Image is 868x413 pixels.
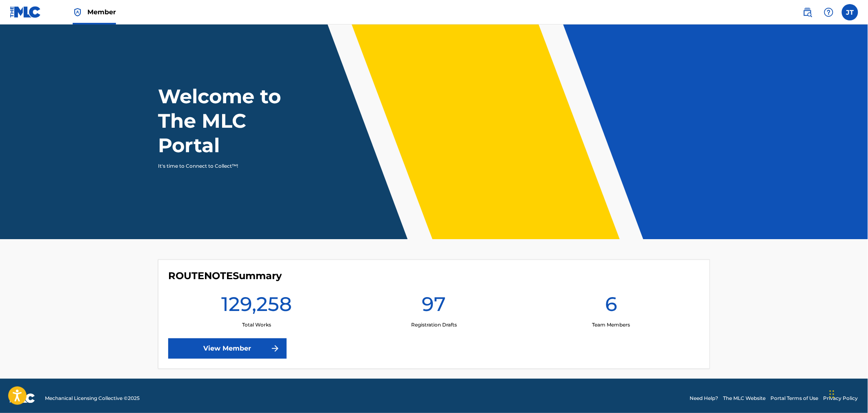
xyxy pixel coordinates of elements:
h1: 129,258 [221,292,292,321]
p: Registration Drafts [411,321,457,329]
a: The MLC Website [723,395,766,402]
div: User Menu [842,4,858,20]
img: MLC Logo [10,6,41,18]
span: Member [87,7,116,17]
h1: 6 [605,292,617,321]
a: Public Search [799,4,816,20]
a: Need Help? [690,395,719,402]
p: Total Works [242,321,271,329]
div: Drag [830,382,835,406]
a: Privacy Policy [823,395,858,402]
img: Top Rightsholder [73,7,82,17]
h1: 97 [422,292,446,321]
a: Portal Terms of Use [771,395,819,402]
p: Team Members [592,321,630,329]
img: help [824,7,834,17]
iframe: Chat Widget [827,374,868,413]
h1: Welcome to The MLC Portal [158,84,311,158]
a: View Member [168,338,287,359]
img: search [803,7,812,17]
h4: ROUTENOTE [168,270,282,282]
div: Help [821,4,837,20]
span: Mechanical Licensing Collective © 2025 [45,395,140,402]
img: f7272a7cc735f4ea7f67.svg [270,344,280,353]
p: It's time to Connect to Collect™! [158,162,300,170]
